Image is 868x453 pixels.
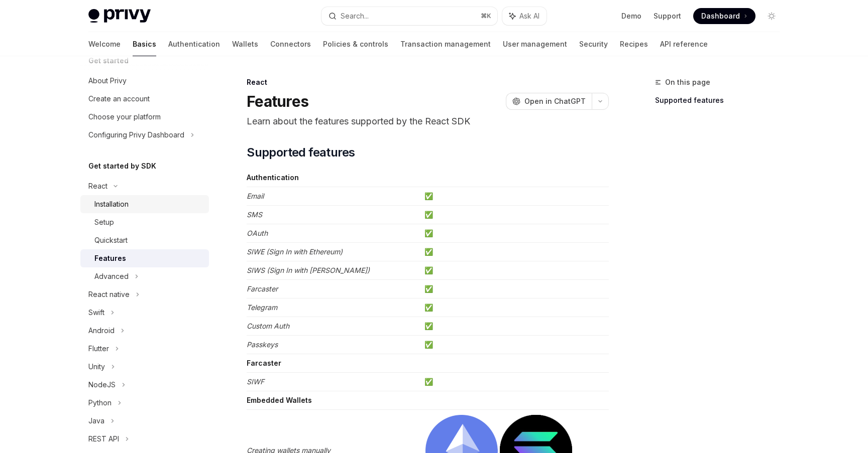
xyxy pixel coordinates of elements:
td: ✅ [420,224,609,243]
div: Features [94,252,126,264]
a: Installation [80,195,209,213]
h1: Features [247,92,308,110]
button: Open in ChatGPT [506,93,592,110]
div: Choose your platform [88,111,161,123]
span: Dashboard [701,11,740,21]
td: ✅ [420,298,609,317]
span: Open in ChatGPT [524,96,586,106]
a: Security [579,32,608,56]
div: Search... [341,10,369,22]
div: Android [88,325,115,337]
a: Features [80,249,209,267]
button: Ask AI [502,7,547,25]
a: Setup [80,213,209,231]
td: ✅ [420,261,609,280]
img: light logo [88,9,151,23]
em: Passkeys [247,340,278,349]
td: ✅ [420,373,609,391]
em: SMS [247,210,262,219]
button: Toggle dark mode [764,8,780,24]
a: Choose your platform [80,108,209,126]
em: SIWS (Sign In with [PERSON_NAME]) [247,266,370,274]
a: Demo [621,11,641,21]
a: Transaction management [400,32,491,56]
div: React [88,180,107,192]
a: Policies & controls [323,32,388,56]
span: On this page [665,76,710,88]
strong: Embedded Wallets [247,396,312,404]
a: Authentication [168,32,220,56]
em: Farcaster [247,284,278,293]
div: Create an account [88,93,150,105]
strong: Farcaster [247,359,281,367]
a: Connectors [270,32,311,56]
div: NodeJS [88,379,116,391]
em: OAuth [247,229,268,237]
a: Support [654,11,681,21]
span: Supported features [247,144,355,161]
div: Swift [88,307,104,319]
div: Installation [94,198,129,210]
td: ✅ [420,206,609,224]
div: Configuring Privy Dashboard [88,129,184,141]
span: ⌘ K [481,12,491,20]
a: Welcome [88,32,121,56]
em: Email [247,192,264,200]
div: Java [88,415,104,427]
a: Recipes [620,32,648,56]
a: User management [503,32,567,56]
div: Setup [94,216,114,228]
div: Unity [88,361,105,373]
a: About Privy [80,72,209,90]
em: SIWE (Sign In with Ethereum) [247,247,343,256]
button: Search...⌘K [321,7,497,25]
div: React [247,77,609,87]
h5: Get started by SDK [88,160,156,172]
a: Quickstart [80,231,209,249]
td: ✅ [420,187,609,206]
em: Custom Auth [247,322,289,330]
strong: Authentication [247,173,299,182]
em: SIWF [247,377,264,386]
a: Create an account [80,90,209,108]
div: React native [88,288,130,300]
a: Dashboard [693,8,755,24]
a: API reference [660,32,708,56]
a: Supported features [655,92,788,108]
td: ✅ [420,280,609,298]
td: ✅ [420,243,609,261]
div: Quickstart [94,234,128,246]
div: About Privy [88,75,127,87]
td: ✅ [420,336,609,354]
a: Wallets [232,32,258,56]
em: Telegram [247,303,277,312]
span: Ask AI [519,11,539,21]
p: Learn about the features supported by the React SDK [247,114,609,128]
div: Python [88,397,112,409]
div: Flutter [88,343,109,355]
a: Basics [133,32,156,56]
div: Advanced [94,270,129,282]
td: ✅ [420,317,609,336]
div: REST API [88,433,119,445]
